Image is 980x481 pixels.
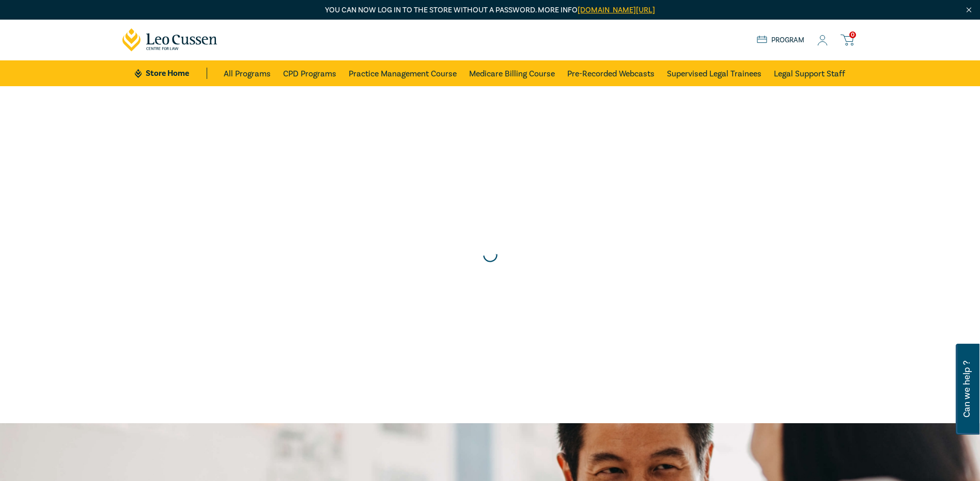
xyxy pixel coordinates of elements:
[667,60,761,86] a: Supervised Legal Trainees
[224,60,271,86] a: All Programs
[469,60,555,86] a: Medicare Billing Course
[283,60,336,86] a: CPD Programs
[135,68,207,79] a: Store Home
[962,350,972,428] span: Can we help ?
[349,60,457,86] a: Practice Management Course
[567,60,655,86] a: Pre-Recorded Webcasts
[849,31,856,38] span: 0
[757,35,805,46] a: Program
[122,5,858,16] p: You can now log in to the store without a password. More info
[774,60,845,86] a: Legal Support Staff
[965,6,973,14] img: Close
[578,5,655,15] a: [DOMAIN_NAME][URL]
